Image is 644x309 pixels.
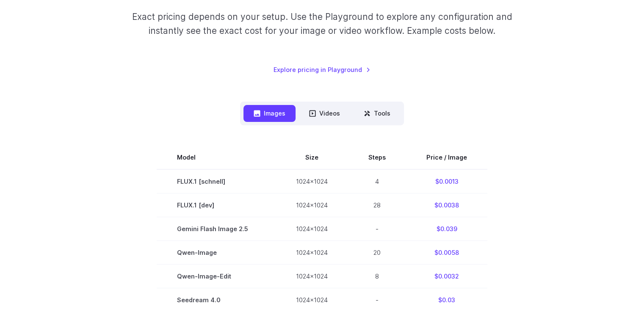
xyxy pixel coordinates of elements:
[348,217,406,240] td: -
[177,224,255,234] span: Gemini Flash Image 2.5
[276,264,348,288] td: 1024x1024
[406,217,487,240] td: $0.039
[274,65,370,74] a: Explore pricing in Playground
[406,240,487,264] td: $0.0058
[406,264,487,288] td: $0.0032
[276,169,348,193] td: 1024x1024
[406,193,487,217] td: $0.0038
[348,264,406,288] td: 8
[276,240,348,264] td: 1024x1024
[354,105,401,121] button: Tools
[157,146,276,169] th: Model
[276,146,348,169] th: Size
[348,240,406,264] td: 20
[406,169,487,193] td: $0.0013
[243,105,296,121] button: Images
[116,10,528,38] p: Exact pricing depends on your setup. Use the Playground to explore any configuration and instantl...
[406,146,487,169] th: Price / Image
[348,193,406,217] td: 28
[276,217,348,240] td: 1024x1024
[348,169,406,193] td: 4
[157,264,276,288] td: Qwen-Image-Edit
[157,193,276,217] td: FLUX.1 [dev]
[348,146,406,169] th: Steps
[299,105,350,121] button: Videos
[276,193,348,217] td: 1024x1024
[157,169,276,193] td: FLUX.1 [schnell]
[157,240,276,264] td: Qwen-Image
